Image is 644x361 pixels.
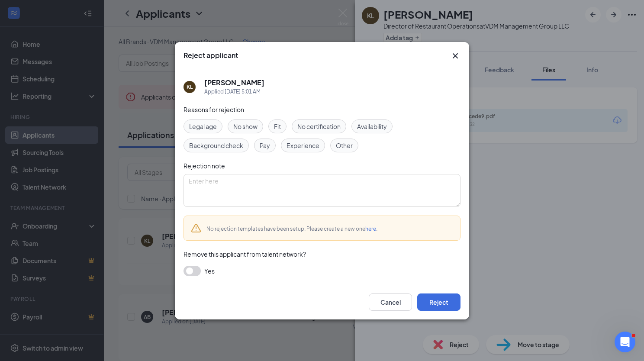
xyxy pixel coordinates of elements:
span: Pay [260,141,270,150]
button: Cancel [369,293,412,311]
span: Background check [189,141,243,150]
span: Fit [274,122,281,131]
span: No show [233,122,258,131]
h3: Reject applicant [184,51,238,60]
span: No rejection templates have been setup. Please create a new one . [206,226,377,232]
span: Legal age [189,122,217,131]
iframe: Intercom live chat [615,332,635,352]
h5: [PERSON_NAME] [204,78,264,87]
svg: Cross [450,51,460,61]
span: Reasons for rejection [184,106,244,113]
a: here [365,226,376,232]
button: Reject [417,293,460,311]
span: Yes [204,266,215,276]
span: Availability [357,122,387,131]
span: Experience [287,141,319,150]
span: No certification [297,122,341,131]
button: Close [450,51,460,61]
span: Rejection note [184,162,225,170]
div: Applied [DATE] 5:01 AM [204,87,264,96]
div: KL [187,83,193,90]
span: Other [336,141,353,150]
svg: Warning [191,223,201,233]
span: Remove this applicant from talent network? [184,250,306,258]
